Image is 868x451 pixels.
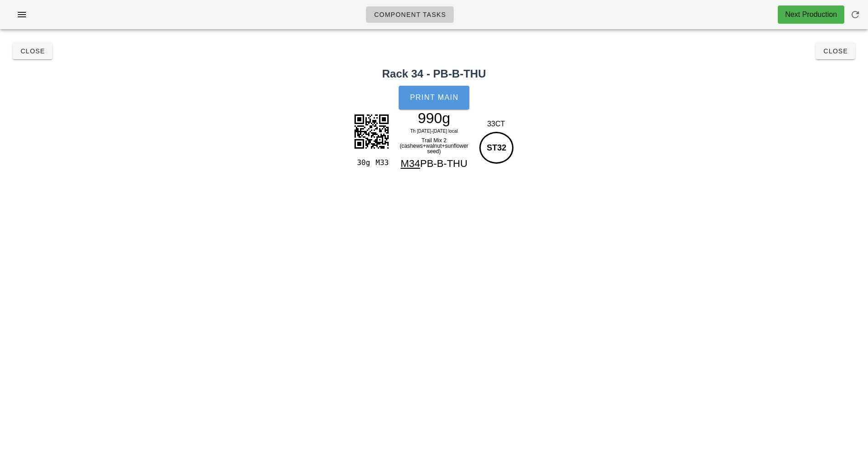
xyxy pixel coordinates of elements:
[349,109,394,154] img: gHqFVw+be0dPQAAAABJRU5ErkJggg==
[395,111,474,125] div: 990g
[399,86,469,109] button: Print Main
[479,132,514,164] div: ST32
[353,157,372,169] div: 30g
[420,158,467,169] span: PB-B-THU
[366,6,454,23] a: Component Tasks
[477,119,515,130] div: 33CT
[823,47,848,55] span: Close
[410,93,459,102] span: Print Main
[410,129,457,134] span: Th [DATE]-[DATE] local
[401,158,420,169] span: M34
[20,47,45,55] span: Close
[374,11,446,18] span: Component Tasks
[785,9,837,20] div: Next Production
[13,43,52,59] button: Close
[372,157,390,169] div: M33
[395,136,474,156] div: Trail Mix 2 (cashews+walnut+sunflower seed)
[5,66,863,82] h2: Rack 34 - PB-B-THU
[816,43,855,59] button: Close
